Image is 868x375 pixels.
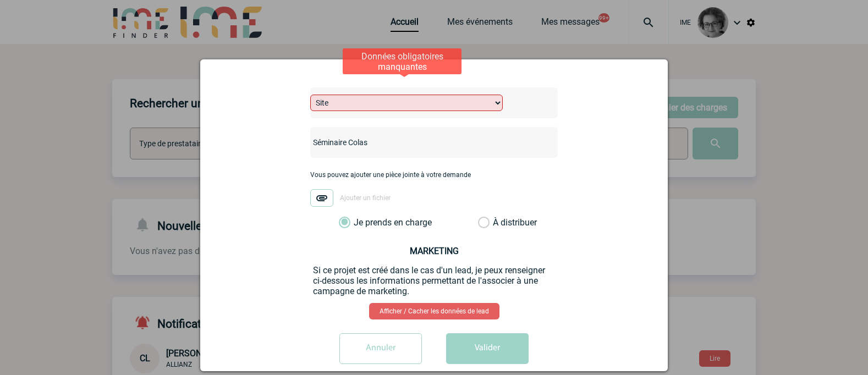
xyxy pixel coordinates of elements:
p: Vous pouvez ajouter une pièce jointe à votre demande [310,171,558,179]
label: Je prends en charge [339,217,358,228]
input: Annuler [339,333,422,364]
a: Afficher / Cacher les données de lead [369,303,499,319]
h3: MARKETING [313,246,555,256]
span: Ajouter un fichier [340,194,391,202]
div: Données obligatoires manquantes [343,48,462,74]
p: Si ce projet est créé dans le cas d'un lead, je peux renseigner ci-dessous les informations perme... [313,265,555,296]
button: Valider [446,333,529,364]
input: Nom de l'événement [310,135,529,150]
label: À distribuer [478,217,490,228]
